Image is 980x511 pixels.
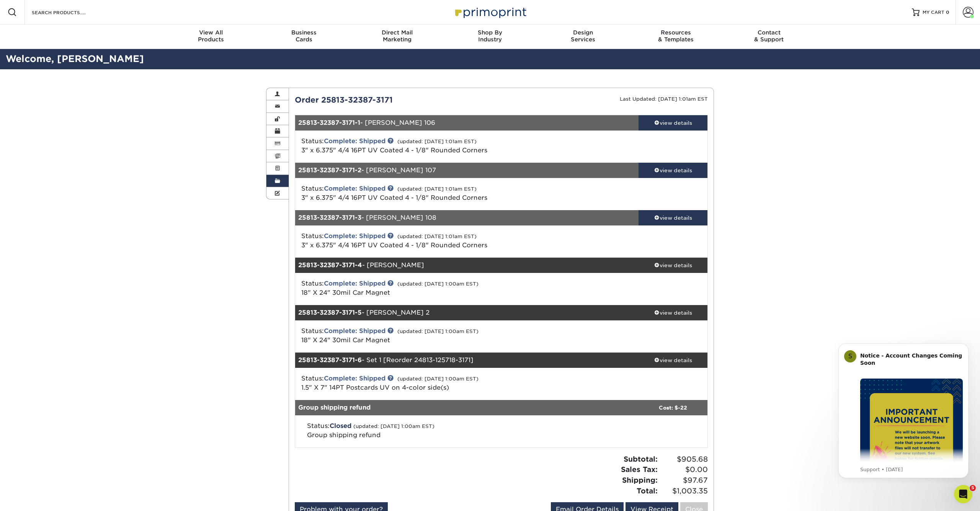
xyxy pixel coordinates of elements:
[307,431,381,439] span: Group shipping refund
[258,24,351,49] a: BusinessCards
[629,29,722,36] span: Resources
[351,29,444,43] div: Marketing
[31,8,106,17] input: SEARCH PRODUCTS.....
[639,119,707,127] div: view details
[324,185,385,192] a: Complete: Shipped
[659,405,687,411] strong: Cost: $-22
[397,139,477,144] small: (updated: [DATE] 1:01am EST)
[324,232,385,240] a: Complete: Shipped
[639,305,707,320] a: view details
[397,328,479,334] small: (updated: [DATE] 1:00am EST)
[639,167,707,174] div: view details
[165,24,258,49] a: View AllProducts
[298,119,360,126] strong: 25813-32387-3171-1
[301,421,568,440] div: Status:
[165,29,258,36] span: View All
[660,464,708,475] span: $0.00
[536,29,629,43] div: Services
[165,29,258,43] div: Products
[624,455,658,463] strong: Subtotal:
[296,327,570,345] div: Status:
[946,10,949,15] span: 0
[301,242,487,249] span: 3" x 6.375" 4/4 16PT UV Coated 4 - 1/8" Rounded Corners
[298,309,362,316] strong: 25813-32387-3171-5
[827,336,980,483] iframe: Intercom notifications message
[295,353,639,368] div: - Set 1 [Reorder 24813-125718-3171]
[629,29,722,43] div: & Templates
[295,305,639,320] div: - [PERSON_NAME] 2
[722,24,815,49] a: Contact& Support
[298,167,361,174] strong: 25813-32387-3171-2
[397,376,479,382] small: (updated: [DATE] 1:00am EST)
[324,375,385,382] a: Complete: Shipped
[353,423,434,429] small: (updated: [DATE] 1:00am EST)
[330,422,351,429] span: Closed
[639,309,707,317] div: view details
[295,210,639,225] div: - [PERSON_NAME] 108
[289,94,501,106] div: Order 25813-32387-3171
[660,486,708,496] span: $1,003.35
[301,289,390,296] a: 18" X 24" 30mil Car Magnet
[660,475,708,486] span: $97.67
[324,137,385,145] a: Complete: Shipped
[397,281,479,287] small: (updated: [DATE] 1:00am EST)
[639,261,707,269] div: view details
[536,29,629,36] span: Design
[301,147,487,154] span: 3" x 6.375" 4/4 16PT UV Coated 4 - 1/8" Rounded Corners
[296,137,570,155] div: Status:
[639,163,707,178] a: view details
[639,210,707,225] a: view details
[444,29,537,43] div: Industry
[637,487,658,495] strong: Total:
[301,194,487,201] span: 3" x 6.375" 4/4 16PT UV Coated 4 - 1/8" Rounded Corners
[296,232,570,250] div: Status:
[258,29,351,43] div: Cards
[970,485,976,491] span: 5
[295,115,639,131] div: - [PERSON_NAME] 106
[324,280,385,287] a: Complete: Shipped
[639,356,707,364] div: view details
[444,29,537,36] span: Shop By
[351,24,444,49] a: Direct MailMarketing
[258,29,351,36] span: Business
[954,485,972,503] iframe: Intercom live chat
[660,454,708,465] span: $905.68
[301,336,390,344] a: 18" X 24" 30mil Car Magnet
[639,353,707,368] a: view details
[298,356,362,364] strong: 25813-32387-3171-6
[639,214,707,222] div: view details
[295,163,639,178] div: - [PERSON_NAME] 107
[298,261,362,269] strong: 25813-32387-3171-4
[722,29,815,43] div: & Support
[620,96,708,102] small: Last Updated: [DATE] 1:01am EST
[298,404,371,411] strong: Group shipping refund
[397,233,477,239] small: (updated: [DATE] 1:01am EST)
[351,29,444,36] span: Direct Mail
[2,488,65,508] iframe: Google Customer Reviews
[397,186,477,192] small: (updated: [DATE] 1:01am EST)
[295,258,639,273] div: - [PERSON_NAME]
[298,214,361,221] strong: 25813-32387-3171-3
[296,184,570,202] div: Status:
[444,24,537,49] a: Shop ByIndustry
[722,29,815,36] span: Contact
[296,279,570,297] div: Status:
[629,24,722,49] a: Resources& Templates
[639,115,707,131] a: view details
[621,465,658,473] strong: Sales Tax:
[622,476,658,484] strong: Shipping:
[639,258,707,273] a: view details
[324,327,385,335] a: Complete: Shipped
[301,384,449,391] span: 1.5" X 7" 14PT Postcards UV on 4-color side(s)
[923,9,944,16] span: MY CART
[536,24,629,49] a: DesignServices
[296,374,570,392] div: Status:
[452,4,528,20] img: Primoprint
